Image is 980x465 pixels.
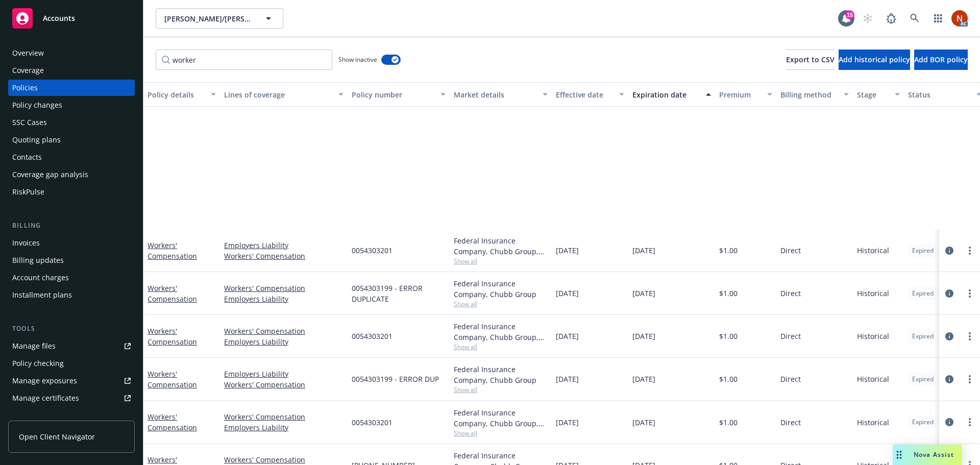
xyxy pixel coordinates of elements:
div: Manage files [12,338,56,354]
div: Policies [12,80,38,96]
button: [PERSON_NAME]/[PERSON_NAME] Construction, Inc. [156,8,283,29]
span: [DATE] [556,374,579,384]
div: Drag to move [893,445,905,465]
span: $1.00 [719,245,738,256]
a: Invoices [8,235,135,251]
a: Switch app [928,8,948,29]
span: [DATE] [632,288,655,299]
a: more [964,416,976,428]
span: $1.00 [719,417,738,428]
a: circleInformation [943,330,955,342]
button: Stage [853,82,904,107]
div: Billing [8,221,135,231]
button: Premium [715,82,776,107]
span: $1.00 [719,288,738,299]
span: Show all [454,429,548,437]
div: Billing updates [12,252,64,268]
div: Installment plans [12,287,72,303]
div: Effective date [556,89,613,100]
div: Federal Insurance Company, Chubb Group, Astrus Insurance Solutions LLC [454,235,548,257]
a: Employers Liability [224,422,344,433]
a: Manage files [8,338,135,354]
span: [DATE] [556,288,579,299]
span: [DATE] [632,245,655,256]
a: more [964,244,976,257]
a: more [964,287,976,300]
span: Accounts [43,14,75,22]
a: circleInformation [943,373,955,385]
input: Filter by keyword... [156,50,332,70]
span: Direct [780,288,801,299]
span: 0054303201 [352,331,393,341]
div: 15 [845,10,854,19]
a: RiskPulse [8,184,135,200]
span: 0054303199 - ERROR DUPLICATE [352,283,446,304]
img: photo [951,10,968,27]
span: [DATE] [632,417,655,428]
span: Expired [912,289,934,298]
a: Workers' Compensation [148,369,197,389]
a: Workers' Compensation [224,411,344,422]
div: Expiration date [632,89,700,100]
span: Show all [454,385,548,394]
div: Federal Insurance Company, Chubb Group [454,364,548,385]
span: Add BOR policy [914,55,968,64]
div: Billing method [780,89,838,100]
a: Search [904,8,925,29]
div: Premium [719,89,761,100]
span: Direct [780,331,801,341]
span: $1.00 [719,374,738,384]
span: [DATE] [632,331,655,341]
a: Accounts [8,4,135,33]
div: Federal Insurance Company, Chubb Group, Astrus Insurance Solutions LLC [454,407,548,429]
a: Workers' Compensation [224,379,344,390]
span: [DATE] [556,331,579,341]
div: Manage certificates [12,390,79,406]
button: Add BOR policy [914,50,968,70]
div: Overview [12,45,44,61]
a: Workers' Compensation [148,240,197,261]
span: Add historical policy [839,55,910,64]
div: Market details [454,89,536,100]
div: Stage [857,89,889,100]
a: Quoting plans [8,132,135,148]
a: Coverage [8,62,135,79]
div: Contacts [12,149,42,165]
span: Direct [780,245,801,256]
button: Effective date [552,82,628,107]
a: more [964,373,976,385]
a: Workers' Compensation [148,326,197,347]
a: Workers' Compensation [148,283,197,304]
a: Manage certificates [8,390,135,406]
a: Workers' Compensation [224,326,344,336]
a: Installment plans [8,287,135,303]
span: [PERSON_NAME]/[PERSON_NAME] Construction, Inc. [164,13,253,24]
a: Overview [8,45,135,61]
a: Contacts [8,149,135,165]
span: Expired [912,246,934,255]
button: Market details [450,82,552,107]
a: Account charges [8,270,135,286]
div: Invoices [12,235,40,251]
div: Manage claims [12,407,64,424]
div: Quoting plans [12,132,61,148]
span: [DATE] [556,417,579,428]
div: Policy number [352,89,434,100]
a: Manage exposures [8,373,135,389]
a: Start snowing [857,8,878,29]
span: Expired [912,375,934,384]
button: Policy number [348,82,450,107]
span: Show all [454,300,548,308]
div: Lines of coverage [224,89,332,100]
button: Add historical policy [839,50,910,70]
span: Historical [857,288,889,299]
div: Policy checking [12,355,64,372]
span: [DATE] [556,245,579,256]
a: Coverage gap analysis [8,166,135,183]
button: Export to CSV [786,50,835,70]
span: Show all [454,342,548,351]
span: Show inactive [338,55,377,64]
a: Manage claims [8,407,135,424]
button: Lines of coverage [220,82,348,107]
